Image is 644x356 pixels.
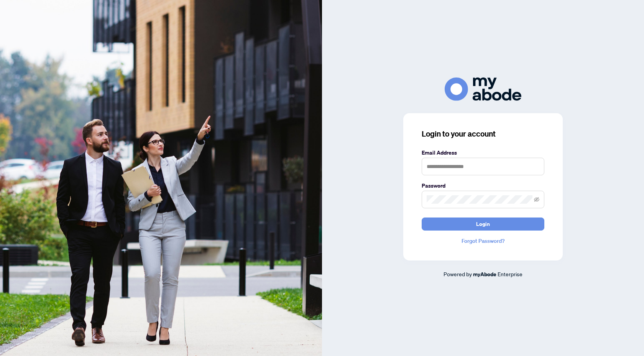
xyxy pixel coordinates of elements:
span: Enterprise [498,270,522,277]
button: Login [422,218,544,231]
h3: Login to your account [422,129,544,139]
label: Password [422,181,544,190]
a: Forgot Password? [422,237,544,245]
span: eye-invisible [534,197,539,202]
span: Login [476,218,490,230]
span: Powered by [444,270,472,277]
label: Email Address [422,148,544,157]
a: myAbode [473,270,496,279]
img: ma-logo [445,77,521,101]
